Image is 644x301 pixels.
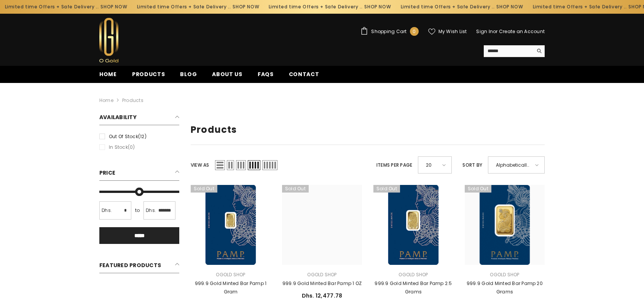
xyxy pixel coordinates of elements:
[484,45,545,57] summary: Search
[465,185,491,193] span: Sold out
[494,3,520,11] a: SHOP NOW
[172,70,204,83] a: Blog
[99,169,115,177] span: Price
[281,70,327,83] a: Contact
[462,161,482,169] label: Sort by
[99,259,179,273] h2: Featured Products
[476,28,493,35] a: Sign In
[230,3,257,11] a: SHOP NOW
[236,160,246,170] span: Grid 3
[262,160,277,170] span: Grid 5
[282,185,309,193] span: Sold out
[393,1,525,13] div: Limited time Offers + Safe Delivery ..
[99,96,113,105] a: Home
[102,206,112,215] span: Dhs.
[204,70,250,83] a: About us
[133,206,142,215] span: to
[373,185,400,193] span: Sold out
[191,124,545,135] h1: Products
[250,70,281,83] a: FAQs
[465,279,545,296] a: 999.9 Gold Minted Bar Pamp 20 Grams
[490,271,519,278] a: Ogold Shop
[499,28,545,35] a: Create an Account
[302,292,343,299] span: Dhs. 12,477.78
[99,70,117,78] span: Home
[438,29,467,34] span: My Wish List
[289,70,319,78] span: Contact
[216,271,245,278] a: Ogold Shop
[191,279,271,296] a: 999.9 Gold Minted Bar Pamp 1 Gram
[122,97,143,104] a: Products
[428,28,467,35] a: My Wish List
[146,206,156,215] span: Dhs.
[307,271,336,278] a: Ogold Shop
[129,1,261,13] div: Limited time Offers + Safe Delivery ..
[99,83,545,107] nav: breadcrumbs
[92,70,124,83] a: Home
[399,271,428,278] a: Ogold Shop
[212,70,242,78] span: About us
[132,70,165,78] span: Products
[227,160,234,170] span: Grid 2
[99,113,137,121] span: Availability
[533,45,545,57] button: Search
[99,132,179,141] label: Out of stock
[371,29,406,34] span: Shopping Cart
[426,159,437,170] span: 20
[180,70,197,78] span: Blog
[99,18,118,62] img: Ogold Shop
[282,185,362,265] a: 999.9 Gold Minted Bar Pamp 1 OZ
[362,3,389,11] a: SHOP NOW
[124,70,173,83] a: Products
[496,159,530,170] span: Alphabetically, A-Z
[261,1,393,13] div: Limited time Offers + Safe Delivery ..
[248,160,260,170] span: Grid 4
[191,185,271,265] a: 999.9 Gold Minted Bar Pamp 1 Gram
[488,156,545,174] div: Alphabetically, A-Z
[373,279,453,296] a: 999.9 Gold Minted Bar Pamp 2.5 Grams
[98,3,124,11] a: SHOP NOW
[493,28,497,35] span: or
[373,185,453,265] a: 999.9 Gold Minted Bar Pamp 2.5 Grams
[191,185,217,193] span: Sold out
[215,160,225,170] span: List
[413,27,416,36] span: 0
[360,27,418,36] a: Shopping Cart
[376,161,412,169] label: Items per page
[465,185,545,265] a: 999.9 Gold Minted Bar Pamp 20 Grams
[258,70,274,78] span: FAQs
[138,133,147,140] span: (12)
[191,161,209,169] label: View as
[418,156,452,174] div: 20
[282,279,362,288] a: 999.9 Gold Minted Bar Pamp 1 OZ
